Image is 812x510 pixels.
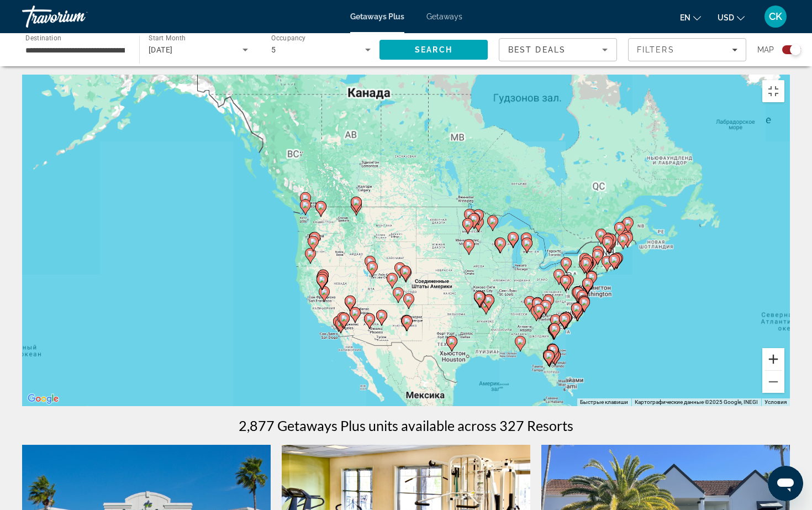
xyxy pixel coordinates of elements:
[239,417,573,434] h1: 2,877 Getaways Plus units available across 327 Resorts
[680,9,701,25] button: Change language
[764,399,787,405] a: Условия (ссылка откроется в новой вкладке)
[25,44,125,57] input: Select destination
[350,12,404,21] a: Getaways Plus
[628,38,746,61] button: Filters
[271,45,276,54] span: 5
[768,466,803,501] iframe: Кнопка запуска окна обмена сообщениями
[762,371,784,393] button: Уменьшить
[762,348,784,370] button: Увеличить
[426,12,462,21] a: Getaways
[508,45,566,54] span: Best Deals
[761,5,790,28] button: User Menu
[757,42,774,57] span: Map
[769,11,782,22] span: CK
[25,34,61,41] span: Destination
[718,9,745,25] button: Change currency
[762,80,784,102] button: Включить полноэкранный режим
[680,13,690,22] span: en
[25,392,61,406] img: Google
[25,392,61,406] a: Открыть эту область в Google Картах (в новом окне)
[149,45,173,54] span: [DATE]
[22,2,133,31] a: Travorium
[718,13,734,22] span: USD
[508,43,608,56] mat-select: Sort by
[379,40,488,60] button: Search
[271,34,306,42] span: Occupancy
[637,45,674,54] span: Filters
[415,45,452,54] span: Search
[149,34,186,42] span: Start Month
[580,398,628,406] button: Быстрые клавиши
[635,399,758,405] span: Картографические данные ©2025 Google, INEGI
